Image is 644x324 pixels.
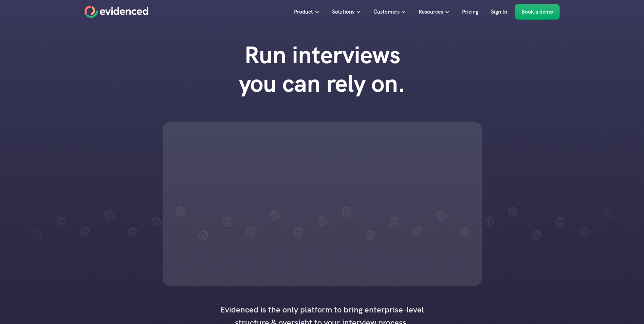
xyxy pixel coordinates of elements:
h1: Run interviews you can rely on. [225,41,419,98]
a: Book a demo [515,4,560,20]
p: Pricing [462,7,478,16]
p: Customers [373,7,400,16]
a: Sign In [486,4,512,20]
a: Pricing [457,4,483,20]
p: Product [294,7,313,16]
p: Book a demo [521,7,553,16]
p: Solutions [332,7,354,16]
p: Sign In [491,7,507,16]
a: Home [85,6,148,18]
p: Resources [419,7,443,16]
